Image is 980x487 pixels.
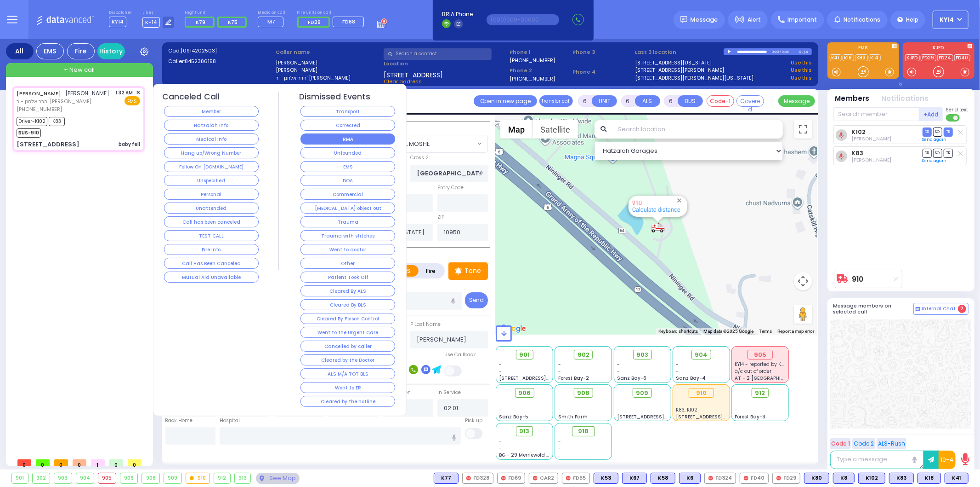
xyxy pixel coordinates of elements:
span: Clear address [384,78,422,85]
input: Search hospital [220,427,461,445]
h4: Dismissed Events [299,92,370,102]
span: KY14 [940,16,954,24]
div: See map [256,473,299,484]
div: FD40 [740,473,769,484]
button: Cleared By BLS [300,299,395,310]
span: ✕ [136,89,140,97]
label: [PERSON_NAME] [276,59,380,67]
div: 909 [164,473,181,483]
button: Patient Took Off [300,272,395,283]
a: [STREET_ADDRESS][US_STATE] [635,59,712,67]
label: Medic on call [258,10,287,16]
span: [STREET_ADDRESS] [384,70,443,78]
button: Trauma with stitches [300,230,395,241]
span: [STREET_ADDRESS][PERSON_NAME] [499,375,586,382]
span: K83, K102 [676,406,697,413]
span: - [558,400,561,406]
button: Notifications [882,93,929,104]
div: BLS [594,473,618,484]
img: red-radio-icon.svg [501,476,506,481]
span: Notifications [844,16,880,24]
div: BLS [622,473,647,484]
div: K67 [622,473,647,484]
a: Use this [791,74,812,82]
button: Cleared By Poison Control [300,313,395,324]
button: Code-1 [707,95,734,107]
div: 912 [214,473,230,483]
label: In Service [437,389,461,396]
button: Drag Pegman onto the map to open Street View [794,305,812,324]
a: K41 [830,54,842,61]
span: BUS-910 [17,128,41,138]
button: Mutual Aid Unavailable [164,272,259,283]
div: K102 [858,473,885,484]
img: red-radio-icon.svg [466,476,471,481]
span: + New call [64,65,95,75]
label: Caller name [276,48,380,56]
span: 902 [578,350,589,359]
label: Lines [142,10,175,16]
span: - [558,361,561,368]
label: P Last Name [410,321,441,328]
button: Hatzalah Info [164,120,259,131]
input: Search member [833,107,919,121]
label: Location [384,60,506,68]
button: Cleared by the Doctor [300,354,395,365]
span: Internal Chat [922,306,956,312]
span: 2 [958,305,966,313]
a: Open this area in Google Maps (opens a new window) [498,323,528,335]
div: FD69 [497,473,525,484]
span: - [617,361,620,368]
div: All [6,43,34,59]
span: Forest Bay-2 [558,375,589,382]
span: BG - 29 Merriewold S. [499,452,551,458]
span: 908 [577,388,589,398]
label: Hospital [220,417,240,424]
span: Phone 4 [572,68,632,76]
button: Cancelled by caller [300,341,395,352]
span: 1 [91,459,105,466]
button: Corrected [300,120,395,131]
span: [PHONE_NUMBER] [17,105,62,113]
div: baby fell [119,141,140,148]
h5: Message members on selected call [833,303,913,315]
div: FD55 [562,473,590,484]
div: 910 [689,388,714,398]
span: [STREET_ADDRESS][PERSON_NAME] [617,413,704,420]
button: Cleared by the hotline [300,396,395,407]
button: Unspecified [164,175,259,186]
button: Hang up/Wrong Number [164,147,259,158]
img: red-radio-icon.svg [708,476,713,481]
span: 8452386158 [185,58,216,65]
label: [PHONE_NUMBER] [510,75,555,82]
button: Commercial [300,189,395,200]
div: K-14 [799,48,812,55]
button: Call Has Been Canceled [164,258,259,269]
span: - [676,368,679,375]
label: Fire [418,265,444,277]
span: KY14 [109,17,126,27]
input: (000)000-00000 [487,14,559,25]
span: Sanz Bay-6 [617,375,646,382]
a: K83 [851,150,863,157]
span: 906 [518,388,531,398]
span: K79 [196,18,205,26]
button: Personal [164,189,259,200]
span: 0 [128,459,142,466]
button: Went to the Urgent Care [300,327,395,338]
div: 913 [235,473,251,483]
a: K83 [855,54,868,61]
div: K77 [434,473,459,484]
div: BLS [918,473,941,484]
a: Use this [791,66,812,74]
label: Turn off text [946,113,961,122]
span: 0 [54,459,68,466]
button: Unfounded [300,147,395,158]
div: BLS [833,473,855,484]
span: SO [933,149,942,157]
button: Member [164,106,259,117]
h4: Canceled Call [163,92,220,102]
div: [STREET_ADDRESS] [17,140,79,149]
button: UNIT [592,95,617,107]
div: 0:00 [771,46,780,57]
